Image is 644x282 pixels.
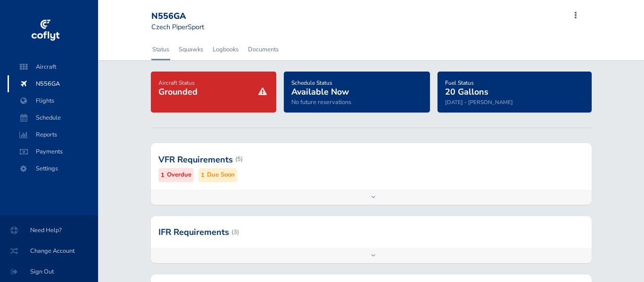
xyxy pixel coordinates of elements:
a: Status [151,39,170,60]
span: Change Account [11,242,87,259]
span: Grounded [158,86,198,97]
span: Reports [17,126,89,143]
a: Squawks [178,39,204,60]
span: Payments [17,143,89,160]
small: Due Soon [207,170,235,180]
span: Fuel Status [445,79,474,87]
span: Schedule [17,109,89,126]
span: N556GA [17,75,89,92]
a: Documents [247,39,280,60]
span: Flights [17,92,89,109]
span: Schedule Status [291,79,332,87]
div: N556GA [151,11,219,22]
img: coflyt logo [30,16,61,45]
small: Czech PiperSport [151,22,204,32]
small: Overdue [167,170,191,180]
span: No future reservations [291,98,351,106]
a: Schedule StatusAvailable Now [291,76,349,98]
span: Available Now [291,86,349,97]
small: [DATE] - [PERSON_NAME] [445,98,513,106]
a: Logbooks [212,39,239,60]
span: 20 Gallons [445,86,488,97]
span: Settings [17,160,89,177]
span: Aircraft Status [158,79,195,87]
span: Sign Out [11,263,87,280]
span: Aircraft [17,58,89,75]
span: Need Help? [11,222,87,239]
